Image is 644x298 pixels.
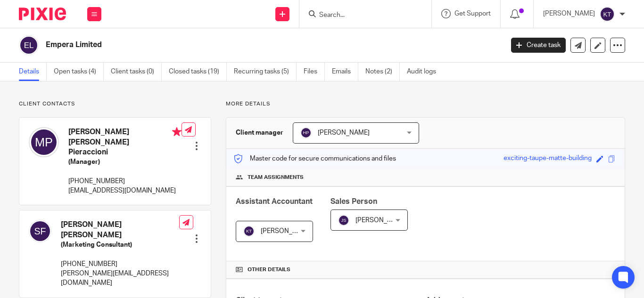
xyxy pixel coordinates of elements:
[318,129,370,136] span: [PERSON_NAME]
[234,63,297,81] a: Recurring tasks (5)
[29,220,51,242] img: svg%3E
[236,198,313,205] span: Assistant Accountant
[226,100,625,108] p: More details
[511,38,566,53] a: Create task
[243,226,255,237] img: svg%3E
[504,153,592,164] div: exciting-taupe-matte-building
[61,220,179,240] h4: [PERSON_NAME] [PERSON_NAME]
[19,35,39,55] img: svg%3E
[46,40,407,50] h2: Empera Limited
[172,127,182,137] i: Primary
[248,266,290,274] span: Other details
[61,259,179,269] p: [PHONE_NUMBER]
[19,100,211,108] p: Client contacts
[304,63,325,81] a: Files
[365,63,400,81] a: Notes (2)
[236,128,283,137] h3: Client manager
[355,217,407,224] span: [PERSON_NAME]
[54,63,104,81] a: Open tasks (4)
[543,9,595,18] p: [PERSON_NAME]
[318,11,403,20] input: Search
[233,154,396,163] p: Master code for secure communications and files
[68,186,182,195] p: [EMAIL_ADDRESS][DOMAIN_NAME]
[68,127,182,157] h4: [PERSON_NAME] [PERSON_NAME] Pieraccioni
[111,63,162,81] a: Client tasks (0)
[261,228,313,234] span: [PERSON_NAME]
[454,10,491,17] span: Get Support
[19,8,66,20] img: Pixie
[407,63,443,81] a: Audit logs
[338,215,349,226] img: svg%3E
[248,174,304,181] span: Team assignments
[29,127,59,157] img: svg%3E
[68,177,182,186] p: [PHONE_NUMBER]
[169,63,227,81] a: Closed tasks (19)
[600,7,615,22] img: svg%3E
[61,240,179,250] h5: (Marketing Consultant)
[68,157,182,167] h5: (Manager)
[61,269,179,288] p: [PERSON_NAME][EMAIL_ADDRESS][DOMAIN_NAME]
[332,63,358,81] a: Emails
[300,127,312,138] img: svg%3E
[330,198,377,205] span: Sales Person
[19,63,47,81] a: Details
